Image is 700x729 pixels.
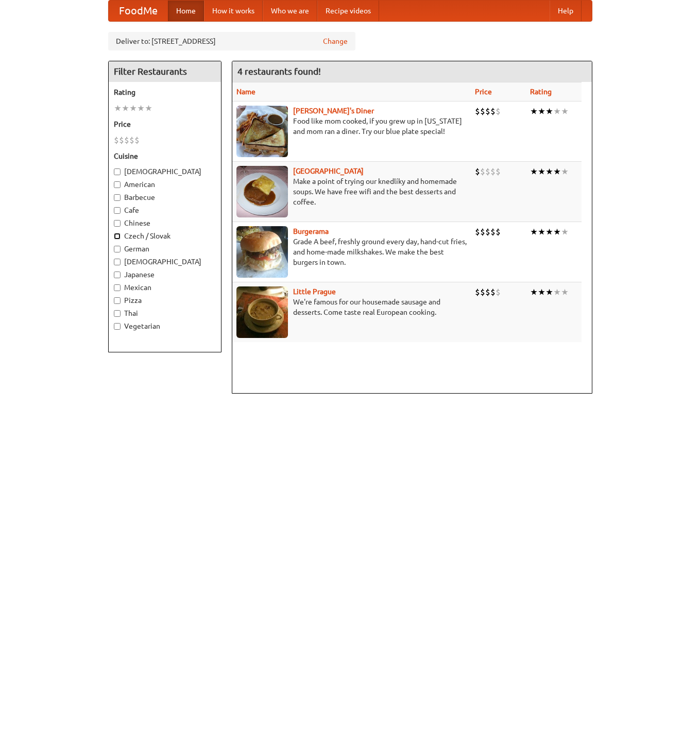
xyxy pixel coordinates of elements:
[114,295,216,306] label: Pizza
[129,103,137,114] li: ★
[114,321,216,331] label: Vegetarian
[480,106,485,117] li: $
[236,286,288,338] img: littleprague.jpg
[553,286,561,298] li: ★
[561,226,569,238] li: ★
[550,1,582,21] a: Help
[480,286,485,298] li: $
[323,36,348,46] a: Change
[561,166,569,177] li: ★
[530,166,538,177] li: ★
[122,103,129,114] li: ★
[114,192,216,202] label: Barbecue
[263,1,317,21] a: Who we are
[545,106,553,117] li: ★
[480,166,485,177] li: $
[109,1,168,21] a: FoodMe
[114,220,121,227] input: Chinese
[236,166,288,217] img: czechpoint.jpg
[114,205,216,215] label: Cafe
[538,106,545,117] li: ★
[204,1,263,21] a: How it works
[114,269,216,280] label: Japanese
[114,207,121,214] input: Cafe
[236,106,288,157] img: sallys.jpg
[485,286,490,298] li: $
[475,226,480,238] li: $
[114,284,121,291] input: Mexican
[236,226,288,278] img: burgerama.jpg
[530,106,538,117] li: ★
[114,231,216,241] label: Czech / Slovak
[114,272,121,278] input: Japanese
[114,246,121,252] input: German
[134,134,140,146] li: $
[114,119,216,129] h5: Price
[114,323,121,330] input: Vegetarian
[145,103,152,114] li: ★
[119,134,124,146] li: $
[236,88,255,96] a: Name
[114,179,216,190] label: American
[114,194,121,201] input: Barbecue
[114,181,121,188] input: American
[496,166,501,177] li: $
[114,310,121,317] input: Thai
[480,226,485,238] li: $
[114,134,119,146] li: $
[114,168,121,175] input: [DEMOGRAPHIC_DATA]
[129,134,134,146] li: $
[475,166,480,177] li: $
[485,226,490,238] li: $
[114,282,216,293] label: Mexican
[490,226,496,238] li: $
[293,107,374,115] a: [PERSON_NAME]'s Diner
[490,166,496,177] li: $
[236,297,467,317] p: We're famous for our housemade sausage and desserts. Come taste real European cooking.
[114,308,216,318] label: Thai
[553,106,561,117] li: ★
[545,166,553,177] li: ★
[137,103,145,114] li: ★
[538,166,545,177] li: ★
[561,106,569,117] li: ★
[475,88,492,96] a: Price
[485,106,490,117] li: $
[293,227,329,235] a: Burgerama
[237,66,321,76] ng-pluralize: 4 restaurants found!
[490,286,496,298] li: $
[530,88,552,96] a: Rating
[114,233,121,240] input: Czech / Slovak
[496,286,501,298] li: $
[293,167,364,175] a: [GEOGRAPHIC_DATA]
[530,226,538,238] li: ★
[475,286,480,298] li: $
[475,106,480,117] li: $
[114,244,216,254] label: German
[496,226,501,238] li: $
[293,287,336,296] a: Little Prague
[114,151,216,161] h5: Cuisine
[538,226,545,238] li: ★
[530,286,538,298] li: ★
[538,286,545,298] li: ★
[114,259,121,265] input: [DEMOGRAPHIC_DATA]
[236,116,467,137] p: Food like mom cooked, if you grew up in [US_STATE] and mom ran a diner. Try our blue plate special!
[236,236,467,267] p: Grade A beef, freshly ground every day, hand-cut fries, and home-made milkshakes. We make the bes...
[490,106,496,117] li: $
[114,218,216,228] label: Chinese
[114,103,122,114] li: ★
[236,176,467,207] p: Make a point of trying our knedlíky and homemade soups. We have free wifi and the best desserts a...
[553,166,561,177] li: ★
[108,32,355,50] div: Deliver to: [STREET_ADDRESS]
[114,166,216,177] label: [DEMOGRAPHIC_DATA]
[114,87,216,97] h5: Rating
[114,297,121,304] input: Pizza
[485,166,490,177] li: $
[561,286,569,298] li: ★
[114,257,216,267] label: [DEMOGRAPHIC_DATA]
